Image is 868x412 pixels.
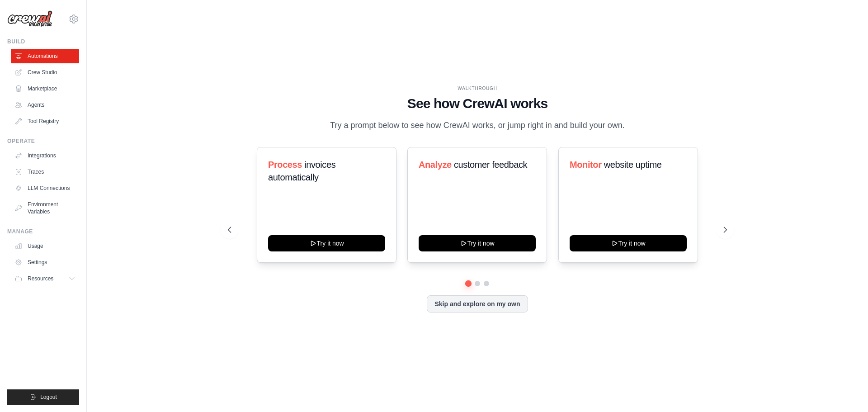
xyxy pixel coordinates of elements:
span: Monitor [570,160,602,170]
button: Resources [11,271,79,286]
button: Try it now [268,235,385,251]
a: Usage [11,239,79,253]
div: Manage [7,228,79,235]
a: Agents [11,98,79,112]
div: Build [7,38,79,45]
a: Tool Registry [11,114,79,128]
a: Automations [11,49,79,63]
span: Logout [40,393,57,401]
a: LLM Connections [11,181,79,195]
button: Try it now [570,235,687,251]
a: Crew Studio [11,65,79,80]
div: WALKTHROUGH [228,85,727,92]
a: Traces [11,165,79,179]
span: invoices automatically [268,160,335,182]
a: Integrations [11,148,79,163]
span: Process [268,160,302,170]
button: Logout [7,389,79,405]
button: Skip and explore on my own [427,295,528,313]
span: website uptime [604,160,661,170]
span: customer feedback [454,160,527,170]
span: Analyze [419,160,452,170]
span: Resources [28,275,53,282]
a: Marketplace [11,81,79,96]
h1: See how CrewAI works [228,95,727,112]
img: Logo [7,10,52,28]
p: Try a prompt below to see how CrewAI works, or jump right in and build your own. [325,119,629,132]
button: Try it now [419,235,536,251]
a: Settings [11,255,79,270]
div: Operate [7,137,79,145]
a: Environment Variables [11,197,79,219]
